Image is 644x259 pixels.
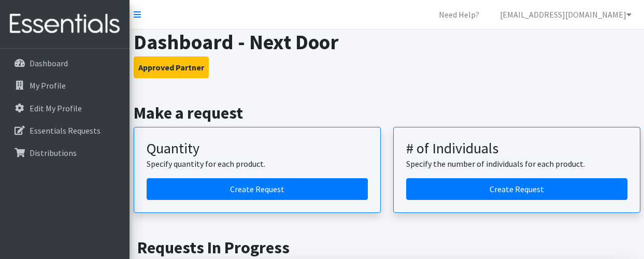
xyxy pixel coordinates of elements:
[406,157,627,170] p: Specify the number of individuals for each product.
[30,58,68,68] p: Dashboard
[137,238,636,257] h2: Requests In Progress
[4,120,125,141] a: Essentials Requests
[4,98,125,119] a: Edit My Profile
[134,30,640,54] h1: Dashboard - Next Door
[4,7,125,41] img: HumanEssentials
[147,157,368,170] p: Specify quantity for each product.
[147,178,368,200] a: Create a request by quantity
[134,56,209,78] button: Approved Partner
[30,125,101,136] p: Essentials Requests
[4,142,125,163] a: Distributions
[4,75,125,96] a: My Profile
[134,103,640,123] h2: Make a request
[431,4,488,25] a: Need Help?
[30,148,77,158] p: Distributions
[30,80,66,91] p: My Profile
[4,53,125,74] a: Dashboard
[406,178,627,200] a: Create a request by number of individuals
[492,4,640,25] a: [EMAIL_ADDRESS][DOMAIN_NAME]
[30,103,82,113] p: Edit My Profile
[406,140,627,157] h3: # of Individuals
[147,140,368,157] h3: Quantity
